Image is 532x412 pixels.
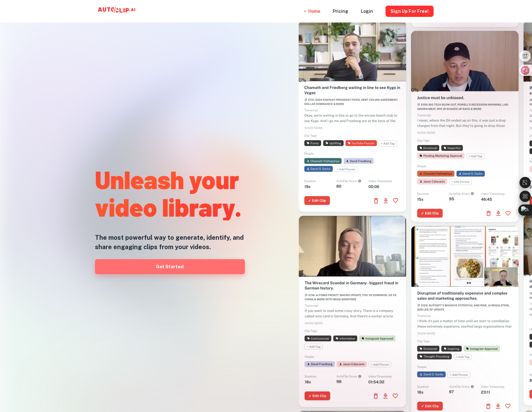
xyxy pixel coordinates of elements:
div: 0% [299,272,406,279]
h1: Unleash your video library. [95,165,245,220]
div: 0% [299,77,406,84]
div: 0% [411,87,519,94]
h5: The most powerful way to generate, identify, and share engaging clips from your videos. [95,233,245,252]
button: Sign Up for free! [385,6,434,17]
div: 0% [411,282,519,289]
a: Get Started [95,259,245,274]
